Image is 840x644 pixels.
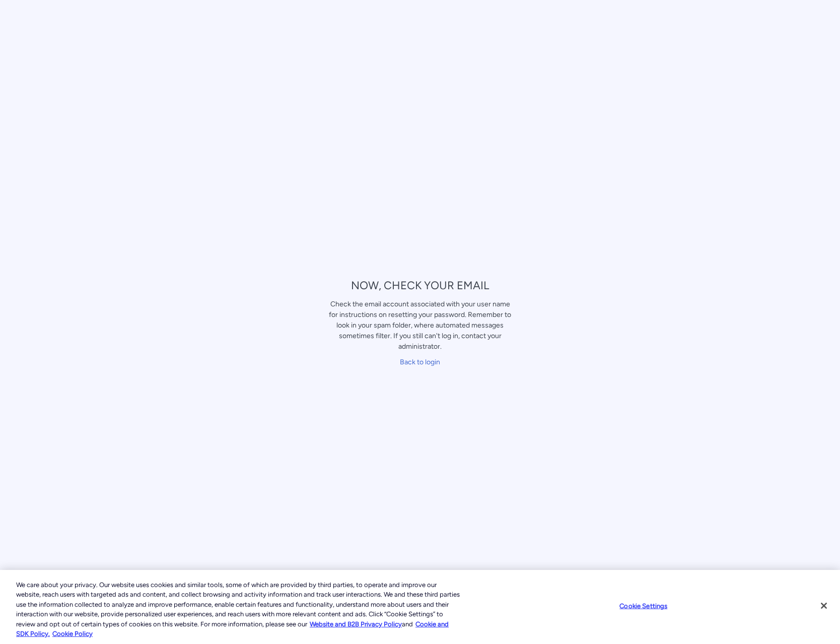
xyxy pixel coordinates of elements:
[52,630,93,637] a: Cookie Policy
[813,595,835,617] button: Close
[310,620,402,628] a: More information about our cookie policy., opens in a new tab
[400,358,440,366] a: Back to login
[351,279,489,292] span: NOW, CHECK YOUR EMAIL
[328,299,512,352] div: Check the email account associated with your user name for instructions on resetting your passwor...
[612,596,675,616] button: Cookie Settings
[16,580,462,639] div: We care about your privacy. Our website uses cookies and similar tools, some of which are provide...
